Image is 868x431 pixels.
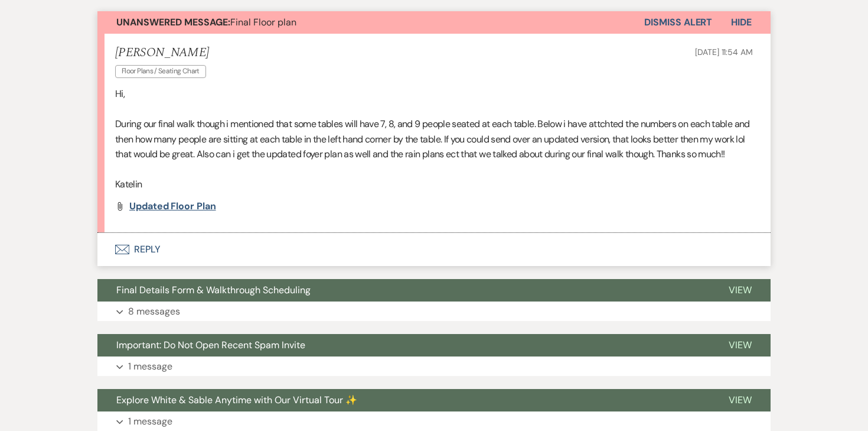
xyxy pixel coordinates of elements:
[116,16,296,28] span: Final Floor plan
[729,339,752,351] span: View
[116,16,230,28] strong: Unanswered Message:
[731,16,752,28] span: Hide
[115,65,206,77] span: Floor Plans / Seating Chart
[97,389,710,411] button: Explore White & Sable Anytime with Our Virtual Tour ✨
[97,279,710,302] button: Final Details Form & Walkthrough Scheduling
[644,11,712,34] button: Dismiss Alert
[729,284,752,296] span: View
[128,414,172,429] p: 1 message
[129,200,216,212] span: Updated floor plan
[729,394,752,406] span: View
[97,11,644,34] button: Unanswered Message:Final Floor plan
[115,116,753,162] p: During our final walk though i mentioned that some tables will have 7, 8, and 9 people seated at ...
[710,279,771,302] button: View
[712,11,771,34] button: Hide
[97,357,771,377] button: 1 message
[128,304,180,319] p: 8 messages
[97,302,771,322] button: 8 messages
[710,334,771,357] button: View
[710,389,771,411] button: View
[97,334,710,357] button: Important: Do Not Open Recent Spam Invite
[129,202,216,211] a: Updated floor plan
[115,46,212,60] h5: [PERSON_NAME]
[116,284,311,296] span: Final Details Form & Walkthrough Scheduling
[116,394,357,406] span: Explore White & Sable Anytime with Our Virtual Tour ✨
[116,339,305,351] span: Important: Do Not Open Recent Spam Invite
[695,47,753,57] span: [DATE] 11:54 AM
[115,177,753,192] p: Katelin
[97,233,771,266] button: Reply
[115,86,753,102] p: Hi,
[128,359,172,374] p: 1 message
